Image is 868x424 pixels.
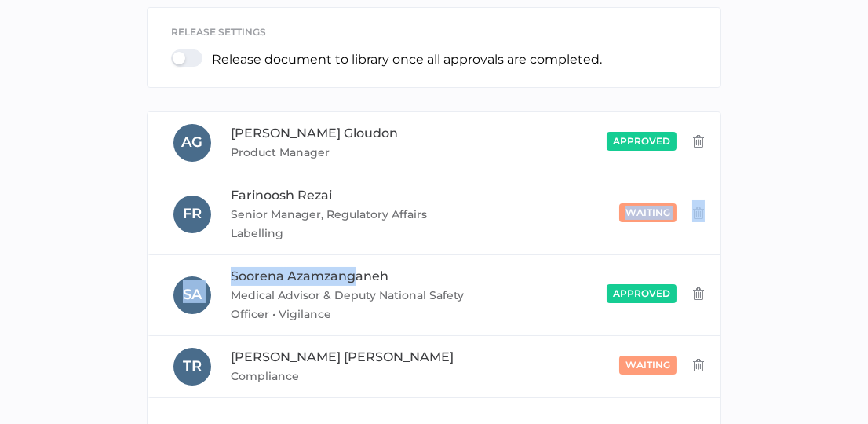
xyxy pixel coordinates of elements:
span: approved [613,287,670,299]
span: Medical Advisor & Deputy National Safety Officer • Vigilance [231,286,468,323]
span: waiting [625,207,670,218]
img: delete [692,359,705,371]
span: waiting [625,359,670,371]
span: Product Manager [231,143,468,162]
span: S A [183,286,202,303]
img: delete [692,287,705,300]
span: A G [182,133,203,151]
span: Compliance [231,367,468,386]
span: F R [183,205,202,222]
span: approved [613,135,670,147]
span: T R [183,357,202,375]
span: Senior Manager, Regulatory Affairs Labelling [231,205,468,243]
img: delete [692,135,705,148]
span: Farinoosh Rezai [231,188,332,203]
span: Soorena Azamzanganeh [231,269,388,283]
span: [PERSON_NAME] Gloudon [231,126,398,141]
span: release settings [171,26,266,38]
img: delete [692,207,705,219]
span: [PERSON_NAME] [PERSON_NAME] [231,349,454,364]
p: Release document to library once all approvals are completed. [212,52,602,67]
